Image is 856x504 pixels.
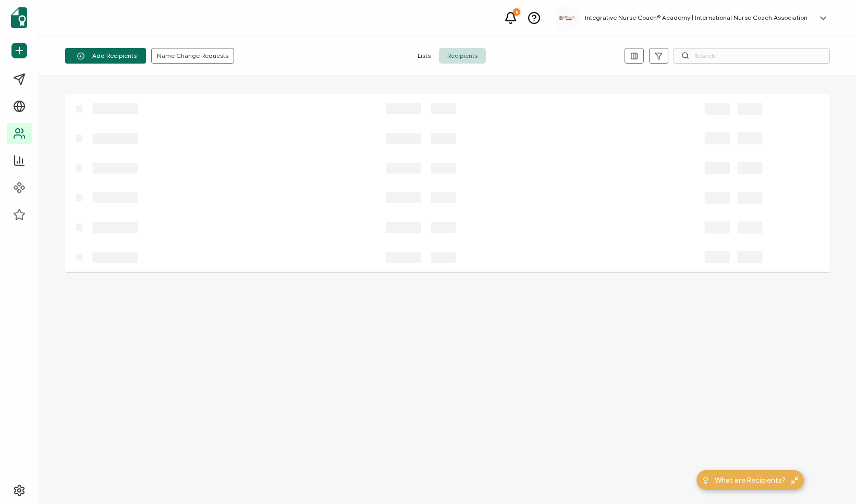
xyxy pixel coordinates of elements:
button: Add Recipients [65,48,146,64]
button: Name Change Requests [151,48,234,64]
h5: Integrative Nurse Coach® Academy | International Nurse Coach Association [585,14,808,21]
img: sertifier-logomark-colored.svg [11,7,27,28]
span: Lists [409,48,439,64]
span: Name Change Requests [157,53,228,59]
span: Recipients [439,48,486,64]
img: minimize-icon.svg [791,476,799,484]
div: 8 [513,8,520,16]
input: Search [674,48,830,64]
span: What are Recipients? [715,475,786,486]
img: 777b0dc1-7b55-4a88-919b-bb5ced834ee0.png [559,16,574,20]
